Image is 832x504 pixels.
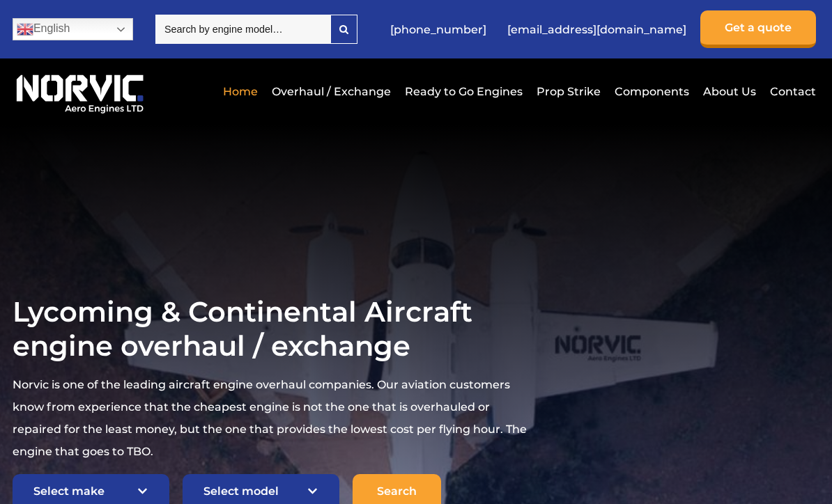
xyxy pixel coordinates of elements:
a: English [13,18,133,40]
a: Components [611,74,693,109]
a: [EMAIL_ADDRESS][DOMAIN_NAME] [500,13,693,47]
a: About Us [700,74,760,109]
img: Norvic Aero Engines logo [13,69,147,114]
input: Search by engine model… [155,15,330,44]
a: Get a quote [700,10,816,48]
a: Home [219,74,261,109]
a: [PHONE_NUMBER] [383,13,493,47]
a: Contact [766,74,816,109]
img: en [17,21,33,38]
a: Overhaul / Exchange [268,74,394,109]
p: Norvic is one of the leading aircraft engine overhaul companies. Our aviation customers know from... [13,374,537,463]
a: Ready to Go Engines [401,74,526,109]
a: Prop Strike [533,74,604,109]
h1: Lycoming & Continental Aircraft engine overhaul / exchange [13,294,537,363]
